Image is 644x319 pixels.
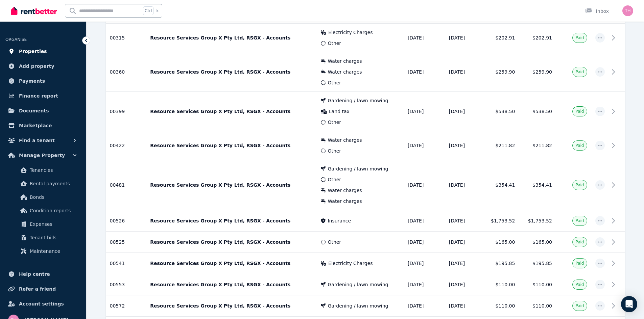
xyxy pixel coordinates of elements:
span: Electricity Charges [328,260,373,267]
span: Other [328,148,341,154]
span: Paid [575,239,584,245]
span: 00541 [110,261,125,266]
p: Resource Services Group X Pty Ltd, RSGX - Accounts [150,260,313,267]
td: $211.82 [519,131,556,160]
a: Help centre [5,267,81,281]
p: Resource Services Group X Pty Ltd, RSGX - Accounts [150,281,313,288]
span: k [156,8,159,14]
span: Properties [19,47,47,55]
span: Other [328,40,341,47]
span: Paid [575,109,584,114]
span: 00360 [110,69,125,75]
td: $211.82 [482,131,519,160]
span: Gardening / lawn mowing [328,97,388,104]
span: 00315 [110,35,125,41]
td: $354.41 [519,160,556,210]
a: Refer a friend [5,282,81,296]
span: Water charges [328,198,362,205]
td: $1,753.52 [482,210,519,232]
a: Finance report [5,89,81,103]
span: 00481 [110,182,125,188]
span: ORGANISE [5,37,27,42]
span: 00399 [110,109,125,114]
span: Maintenance [30,247,75,255]
span: Other [328,119,341,126]
td: $259.90 [519,52,556,92]
span: Other [328,176,341,183]
span: Paid [575,303,584,309]
td: $202.91 [482,24,519,52]
td: $195.85 [519,253,556,274]
a: Documents [5,104,81,117]
span: Expenses [30,220,75,228]
span: 00525 [110,239,125,245]
span: Other [328,239,341,245]
a: Add property [5,59,81,73]
td: [DATE] [404,274,445,295]
p: Resource Services Group X Pty Ltd, RSGX - Accounts [150,239,313,245]
a: Account settings [5,297,81,311]
span: 00553 [110,282,125,287]
td: [DATE] [445,92,482,131]
td: [DATE] [445,253,482,274]
span: Gardening / lawn mowing [328,281,388,288]
span: Condition reports [30,207,75,215]
a: Tenant bills [8,231,78,244]
td: [DATE] [445,24,482,52]
p: Resource Services Group X Pty Ltd, RSGX - Accounts [150,182,313,188]
span: Water charges [328,58,362,64]
span: Ctrl [143,6,153,15]
span: Land tax [329,108,350,115]
div: Inbox [585,8,609,15]
span: Insurance [328,217,351,224]
td: $354.41 [482,160,519,210]
a: Maintenance [8,244,78,258]
td: [DATE] [445,232,482,253]
td: $165.00 [519,232,556,253]
p: Resource Services Group X Pty Ltd, RSGX - Accounts [150,217,313,224]
td: $202.91 [519,24,556,52]
td: [DATE] [404,131,445,160]
p: Resource Services Group X Pty Ltd, RSGX - Accounts [150,142,313,149]
span: Paid [575,143,584,148]
td: $110.00 [519,295,556,317]
span: 00572 [110,303,125,309]
td: $1,753.52 [519,210,556,232]
span: Help centre [19,270,50,278]
span: Water charges [328,137,362,143]
span: Gardening / lawn mowing [328,165,388,172]
a: Bonds [8,190,78,204]
span: Water charges [328,69,362,75]
td: [DATE] [404,160,445,210]
span: Paid [575,218,584,223]
span: Gardening / lawn mowing [328,302,388,309]
span: Add property [19,62,54,70]
span: Water charges [328,187,362,194]
p: Resource Services Group X Pty Ltd, RSGX - Accounts [150,108,313,115]
td: [DATE] [445,295,482,317]
span: Documents [19,107,49,115]
span: Refer a friend [19,285,56,293]
a: Expenses [8,217,78,231]
img: Tamara Heald [622,5,633,16]
span: Manage Property [19,151,65,159]
a: Condition reports [8,204,78,217]
span: Paid [575,69,584,75]
a: Marketplace [5,119,81,132]
span: Paid [575,282,584,287]
span: Tenant bills [30,234,75,242]
td: [DATE] [445,160,482,210]
td: $259.90 [482,52,519,92]
td: [DATE] [445,131,482,160]
button: Find a tenant [5,134,81,147]
span: Bonds [30,193,75,201]
span: Marketplace [19,122,52,130]
td: [DATE] [445,52,482,92]
td: [DATE] [404,92,445,131]
td: [DATE] [404,253,445,274]
td: [DATE] [404,232,445,253]
td: [DATE] [445,210,482,232]
span: 00526 [110,218,125,223]
td: [DATE] [404,52,445,92]
span: 00422 [110,143,125,148]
